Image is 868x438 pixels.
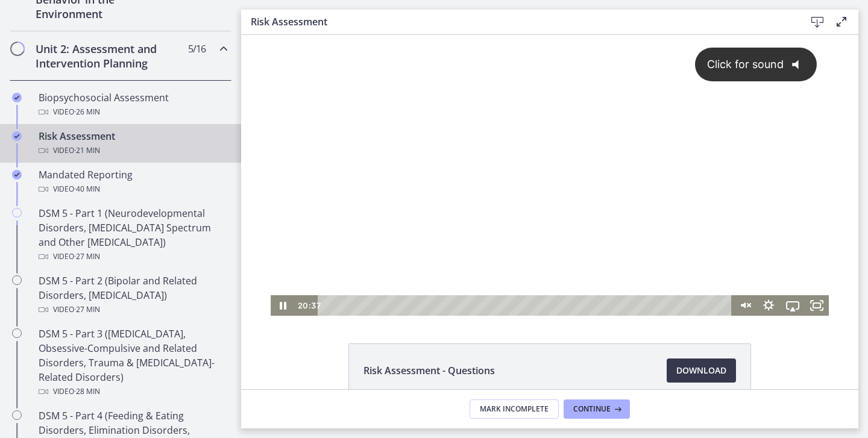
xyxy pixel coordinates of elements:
[251,14,786,29] h3: Risk Assessment
[39,384,227,399] div: Video
[74,105,100,119] span: · 26 min
[12,170,22,180] i: Completed
[188,42,206,56] span: 5 / 16
[74,143,100,158] span: · 21 min
[36,42,183,70] h2: Unit 2: Assessment and Intervention Planning
[39,105,227,119] div: Video
[39,182,227,196] div: Video
[39,206,227,264] div: DSM 5 - Part 1 (Neurodevelopmental Disorders, [MEDICAL_DATA] Spectrum and Other [MEDICAL_DATA])
[39,327,227,399] div: DSM 5 - Part 3 ([MEDICAL_DATA], Obsessive-Compulsive and Related Disorders, Trauma & [MEDICAL_DAT...
[363,363,495,378] span: Risk Assessment - Questions
[39,167,227,196] div: Mandated Reporting
[667,358,736,383] a: Download
[241,35,858,316] iframe: Video Lesson
[12,93,22,102] i: Completed
[39,129,227,158] div: Risk Assessment
[74,384,100,399] span: · 28 min
[39,143,227,158] div: Video
[74,302,100,317] span: · 27 min
[74,182,100,196] span: · 40 min
[573,404,611,414] span: Continue
[539,260,564,281] button: Airplay
[564,399,630,419] button: Continue
[515,260,539,281] button: Show settings menu
[12,131,22,141] i: Completed
[491,260,515,281] button: Unmute
[74,249,100,264] span: · 27 min
[564,260,588,281] button: Fullscreen
[480,404,549,414] span: Mark Incomplete
[39,90,227,119] div: Biopsychosocial Assessment
[39,249,227,264] div: Video
[470,399,559,419] button: Mark Incomplete
[39,274,227,317] div: DSM 5 - Part 2 (Bipolar and Related Disorders, [MEDICAL_DATA])
[39,302,227,317] div: Video
[676,363,726,378] span: Download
